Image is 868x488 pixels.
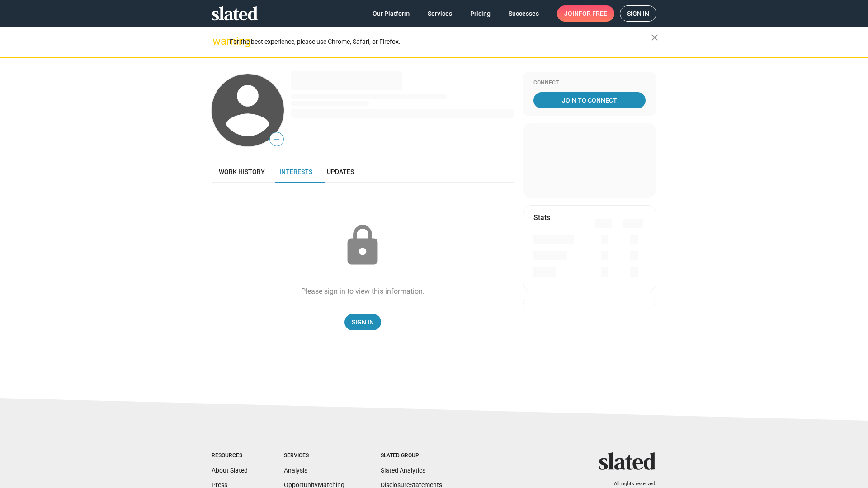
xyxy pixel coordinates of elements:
[212,467,248,474] a: About Slated
[230,36,651,48] div: For the best experience, please use Chrome, Safari, or Firefox.
[212,161,272,183] a: Work history
[428,5,452,22] span: Services
[463,5,498,22] a: Pricing
[327,168,354,175] span: Updates
[533,92,646,108] a: Join To Connect
[352,314,374,330] span: Sign In
[365,5,417,22] a: Our Platform
[284,452,344,460] div: Services
[212,452,248,460] div: Resources
[509,5,539,22] span: Successes
[579,5,607,22] span: for free
[420,5,459,22] a: Services
[381,467,425,474] a: Slated Analytics
[649,32,660,43] mat-icon: close
[564,5,607,22] span: Join
[279,168,312,175] span: Interests
[340,223,385,268] mat-icon: lock
[270,134,283,145] span: —
[301,286,425,296] div: Please sign in to view this information.
[212,36,223,47] mat-icon: warning
[320,161,361,183] a: Updates
[381,452,442,460] div: Slated Group
[533,80,646,87] div: Connect
[219,168,265,175] span: Work history
[535,92,644,108] span: Join To Connect
[470,5,491,22] span: Pricing
[627,6,649,21] span: Sign in
[501,5,546,22] a: Successes
[557,5,614,22] a: Joinfor free
[272,161,320,183] a: Interests
[533,213,550,222] mat-card-title: Stats
[620,5,656,22] a: Sign in
[344,314,381,330] a: Sign In
[284,467,307,474] a: Analysis
[373,5,410,22] span: Our Platform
